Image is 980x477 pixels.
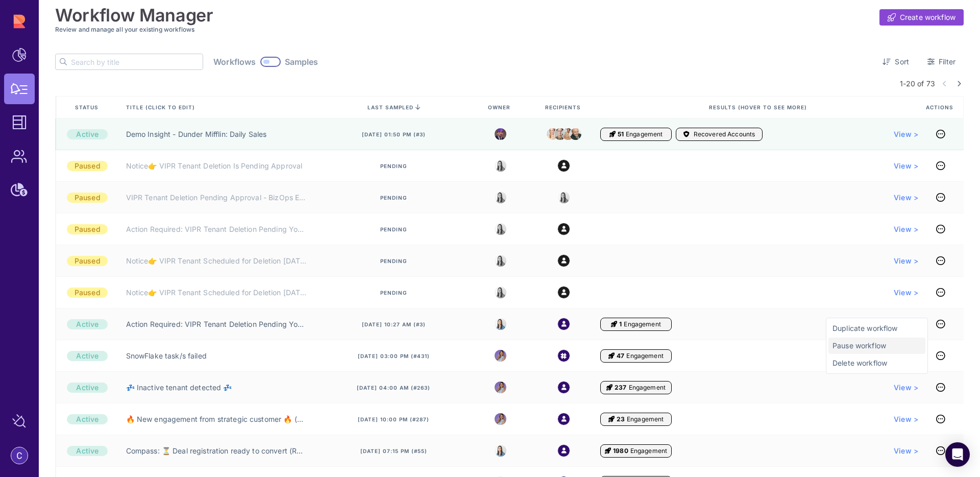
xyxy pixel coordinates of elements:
i: Engagement [606,384,612,392]
a: Action Required: VIPR Tenant Deletion Pending Your Approval [126,319,307,329]
span: 51 [618,130,624,138]
a: View > [894,414,918,424]
span: Recovered Accounts [694,130,755,138]
a: Notice👉 VIPR Tenant Scheduled for Deletion [DATE] [126,288,307,298]
span: Pause workflow [832,341,921,351]
span: Samples [285,57,318,67]
span: Sort [895,57,909,67]
span: Pending [380,289,407,296]
img: 8525803544391_e4bc78f9dfe39fb1ff36_32.jpg [495,192,506,203]
span: Owner [488,104,512,111]
span: Pending [380,257,407,265]
img: creed.jpeg [570,125,581,142]
span: Engagement [630,447,667,455]
span: 1980 [613,447,628,455]
span: last sampled [367,104,413,110]
a: SnowFlake task/s failed [126,351,207,361]
div: Active [67,414,108,424]
span: Create workflow [900,12,955,22]
span: Filter [939,57,955,67]
a: 💤 Inactive tenant detected 💤 [126,383,232,393]
span: Status [75,104,101,111]
span: Engagement [629,384,666,392]
span: Engagement [627,415,664,423]
span: Actions [926,104,955,111]
a: View > [894,193,918,203]
a: View > [894,446,918,456]
div: Paused [67,288,108,298]
a: Compass: ⏳ Deal registration ready to convert (RPM) ⏳ [126,446,307,456]
span: Engagement [624,320,660,328]
img: angela.jpeg [547,125,558,142]
img: 8988563339665_5a12f1d3e1fcf310ea11_32.png [495,350,506,362]
i: Engagement [611,320,617,328]
span: Workflows [213,57,256,67]
span: 47 [617,352,624,360]
div: Paused [67,193,108,203]
span: [DATE] 03:00 pm (#431) [358,352,430,360]
a: View > [894,161,918,171]
img: 8525803544391_e4bc78f9dfe39fb1ff36_32.jpg [495,223,506,235]
span: 1 [619,320,622,328]
i: Engagement [605,447,611,455]
div: Paused [67,161,108,171]
a: 🔥 New engagement from strategic customer 🔥 (BDR) [126,414,307,424]
img: 8525803544391_e4bc78f9dfe39fb1ff36_32.jpg [495,287,506,298]
a: View > [894,256,918,266]
div: Active [67,446,108,456]
span: Delete workflow [832,358,921,368]
a: View > [894,129,918,139]
span: Recipients [545,104,583,111]
div: Active [67,383,108,393]
div: Active [67,319,108,329]
img: 8988563339665_5a12f1d3e1fcf310ea11_32.png [495,413,506,425]
div: Paused [67,224,108,234]
span: Pending [380,226,407,233]
img: 8525803544391_e4bc78f9dfe39fb1ff36_32.jpg [495,318,506,330]
h3: Review and manage all your existing workflows [55,26,964,33]
span: Results (Hover to see more) [709,104,809,111]
i: Accounts [683,130,690,138]
i: Engagement [608,352,615,360]
a: View > [894,224,918,234]
span: [DATE] 04:00 am (#263) [357,384,430,391]
img: stanley.jpeg [562,126,574,142]
div: Paused [67,256,108,266]
img: dwight.png [554,126,566,142]
span: Pending [380,162,407,170]
span: Duplicate workflow [832,323,921,333]
span: Engagement [626,130,663,138]
div: Open Intercom Messenger [945,442,970,467]
a: Demo Insight - Dunder Mifflin: Daily Sales [126,129,267,139]
a: Notice👉 VIPR Tenant Scheduled for Deletion [DATE] [126,256,307,266]
span: [DATE] 07:15 pm (#55) [360,447,427,455]
span: Title (click to edit) [126,104,197,111]
img: 8525803544391_e4bc78f9dfe39fb1ff36_32.jpg [495,160,506,172]
div: Active [67,351,108,361]
img: michael.jpeg [495,128,506,140]
a: Action Required: VIPR Tenant Deletion Pending Your Team's Approval [126,224,307,234]
a: View > [894,383,918,393]
span: Pending [380,194,407,201]
span: 237 [615,384,626,392]
span: 23 [617,415,625,423]
span: [DATE] 01:50 pm (#3) [362,131,426,138]
span: [DATE] 10:00 pm (#287) [358,416,429,423]
img: 8525803544391_e4bc78f9dfe39fb1ff36_32.jpg [558,192,570,203]
i: Engagement [608,415,615,423]
h1: Workflow Manager [55,5,213,26]
input: Search by title [71,54,203,69]
i: Engagement [609,130,616,138]
span: Engagement [626,352,663,360]
a: Notice👉 VIPR Tenant Deletion Is Pending Approval [126,161,303,171]
img: 8525803544391_e4bc78f9dfe39fb1ff36_32.jpg [495,445,506,457]
img: 8525803544391_e4bc78f9dfe39fb1ff36_32.jpg [495,255,506,267]
a: View > [894,288,918,298]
